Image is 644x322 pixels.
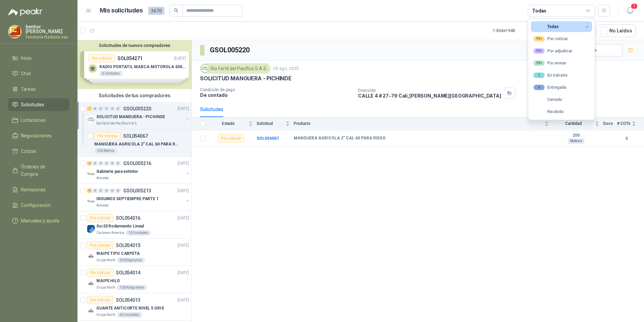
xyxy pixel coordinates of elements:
span: Licitaciones [21,116,46,124]
th: Docs [603,117,617,130]
p: WAIPE HILO [96,278,120,284]
div: Por cotizar [534,36,568,42]
a: Por cotizarSOL054013[DATE] Company LogoGUANTE ANTICORTE NIVEL 5 GRISGrupo North40 Unidades [77,293,192,321]
a: 2 0 0 0 0 0 GSOL005216[DATE] Company LogoGabinete para extintorAlmatec [87,159,190,181]
p: De contado [200,92,353,98]
div: 40 Unidades [117,312,142,318]
div: 0 [93,106,98,111]
a: Cotizar [8,145,69,158]
div: Cerrado [534,97,562,102]
span: 1 [631,3,638,9]
p: SOL054014 [116,270,140,275]
span: Remisiones [21,186,46,193]
div: 0 [93,161,98,166]
span: Manuales y ayuda [21,217,59,224]
th: Producto [294,117,553,130]
a: Configuración [8,199,69,212]
p: [DATE] [178,242,189,249]
span: Producto [294,121,543,126]
span: search [174,8,179,13]
a: Por cotizarSOL054067MANGUERA AGRICOLA 2" CAL 60 PARA RIEGO200 Metros [77,129,192,157]
div: 99+ [534,60,545,66]
img: Logo peakr [8,8,42,16]
a: Inicio [8,52,69,64]
div: Por enviar [534,60,566,66]
div: 200 Metros [94,148,117,154]
a: Órdenes de Compra [8,160,69,181]
a: SOL054067 [257,136,279,141]
h1: Mis solicitudes [100,6,143,16]
div: Solicitudes de nuevos compradoresPor cotizarSOL054271[DATE] RADIO PORTATIL MARCA MOTOROLA SIN PAN... [77,40,192,89]
div: Por cotizar [87,241,113,249]
b: MANGUERA AGRICOLA 2" CAL 60 PARA RIEGO [294,136,386,141]
img: Company Logo [201,65,209,72]
div: 50 Kilogramos [117,258,145,263]
div: 0 [116,106,121,111]
div: 1 [87,106,92,111]
div: Todas [534,24,559,29]
div: Rio Fertil del Pacífico S.A.S. [200,63,270,74]
p: [DATE] [178,270,189,276]
a: Negociaciones [8,129,69,142]
p: SOL054067 [123,134,148,138]
span: Órdenes de Compra [21,163,63,178]
div: 0 [98,188,103,193]
b: 0 [617,135,636,142]
th: Estado [210,117,257,130]
img: Company Logo [87,279,95,288]
a: Por cotizarSOL054015[DATE] Company LogoWAIPE TIPO CARPETAGrupo North50 Kilogramos [77,239,192,266]
p: Almatec [96,203,109,208]
div: 0 [110,188,115,193]
a: Manuales y ayuda [8,214,69,227]
button: 0Entregado [531,82,592,93]
div: 99+ [534,36,545,42]
div: 8 [87,188,92,193]
p: GSOL005213 [123,188,151,193]
span: Solicitud [257,121,284,126]
div: 0 [116,188,121,193]
div: Recibido [534,109,564,114]
p: INSUMOS SEPTIEMPRE PARTE 1 [96,196,159,202]
span: Cantidad [553,121,594,126]
p: Cartones America [96,230,124,236]
p: CALLE 4 # 27-79 Cali , [PERSON_NAME][GEOGRAPHIC_DATA] [358,93,501,99]
div: 0 [93,188,98,193]
p: Gabinete para extintor [96,168,138,175]
p: SOL054015 [116,243,140,248]
a: Chat [8,67,69,80]
p: [DATE] [178,215,189,221]
p: GSOL005220 [123,106,151,111]
div: 1 - 50 de 1948 [493,25,537,36]
div: Solicitudes [200,106,223,113]
img: Company Logo [87,170,95,178]
div: 0 [116,161,121,166]
img: Company Logo [87,307,95,315]
div: 0 [98,161,103,166]
p: GSOL005216 [123,161,151,166]
a: 1 0 0 0 0 0 GSOL005220[DATE] Company LogoSOLICITUD MANGUERA - PICHINDERio Fertil del Pacífico S.A.S. [87,105,190,126]
a: 8 0 0 0 0 0 GSOL005213[DATE] Company LogoINSUMOS SEPTIEMPRE PARTE 1Almatec [87,187,190,208]
span: Configuración [21,202,51,209]
div: 0 [534,85,545,90]
a: Remisiones [8,183,69,196]
button: 99+Por enviar [531,58,592,69]
p: SOLICITUD MANGUERA - PICHINDE [96,114,165,120]
a: Por cotizarSOL054016[DATE] Company LogoSsr20 Rodamiento LinealCartones America10 Unidades [77,211,192,239]
p: GUANTE ANTICORTE NIVEL 5 GRIS [96,305,164,312]
div: Por cotizar [87,296,113,304]
span: Estado [210,121,247,126]
div: Por cotizar [87,214,113,222]
img: Company Logo [87,225,95,233]
img: Company Logo [87,252,95,260]
span: Cotizar [21,147,36,155]
b: 200 [553,133,599,138]
div: 0 [104,161,109,166]
div: Por cotizar [94,132,121,140]
p: Dirección [358,88,501,93]
span: Inicio [21,54,32,62]
a: Licitaciones [8,114,69,127]
img: Company Logo [87,197,95,206]
img: Company Logo [8,25,21,38]
p: [DATE] [178,297,189,303]
p: Almatec [96,176,109,181]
